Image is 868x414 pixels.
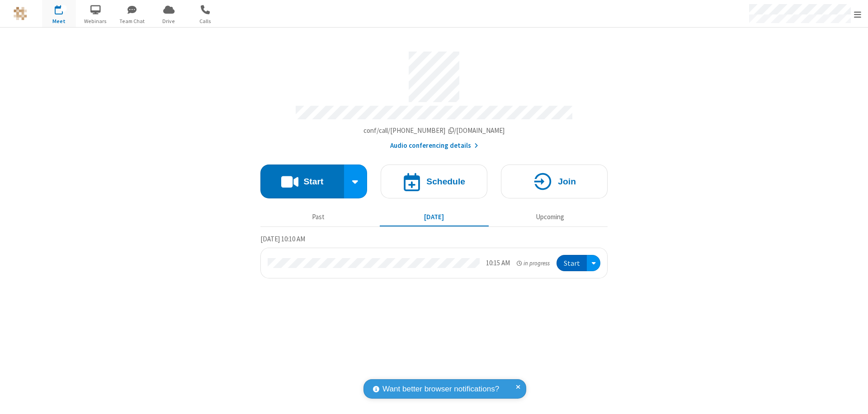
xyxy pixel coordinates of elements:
[557,255,587,272] button: Start
[486,258,510,268] div: 10:15 AM
[380,208,489,226] button: [DATE]
[14,7,27,20] img: QA Selenium DO NOT DELETE OR CHANGE
[344,165,368,198] div: Start conference options
[363,126,505,135] span: Copy my meeting room link
[363,126,505,136] button: Copy my meeting room linkCopy my meeting room link
[390,141,478,151] button: Audio conferencing details
[189,17,222,25] span: Calls
[260,234,608,279] section: Today's Meetings
[61,5,67,12] div: 1
[501,165,608,198] button: Join
[587,255,600,272] div: Open menu
[845,390,861,408] iframe: Chat
[42,17,76,25] span: Meet
[260,165,344,198] button: Start
[260,235,305,243] span: [DATE] 10:10 AM
[79,17,113,25] span: Webinars
[115,17,149,25] span: Team Chat
[517,259,550,268] em: in progress
[303,177,323,186] h4: Start
[264,208,373,226] button: Past
[260,45,608,151] section: Account details
[426,177,465,186] h4: Schedule
[558,177,576,186] h4: Join
[382,383,499,395] span: Want better browser notifications?
[495,208,604,226] button: Upcoming
[381,165,487,198] button: Schedule
[152,17,186,25] span: Drive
